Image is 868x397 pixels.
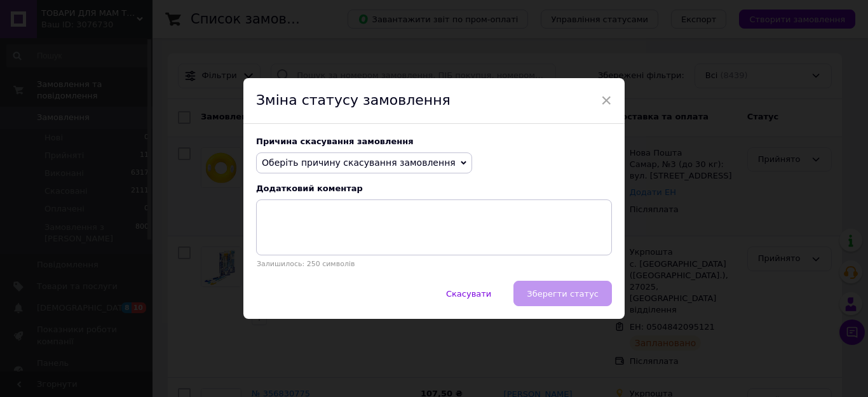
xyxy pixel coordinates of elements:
span: × [600,90,612,111]
div: Причина скасування замовлення [256,137,612,146]
span: Скасувати [446,289,491,299]
p: Залишилось: 250 символів [256,260,612,268]
div: Зміна статусу замовлення [243,78,625,124]
button: Скасувати [433,281,505,306]
div: Додатковий коментар [256,184,612,193]
span: Оберіть причину скасування замовлення [262,158,456,168]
